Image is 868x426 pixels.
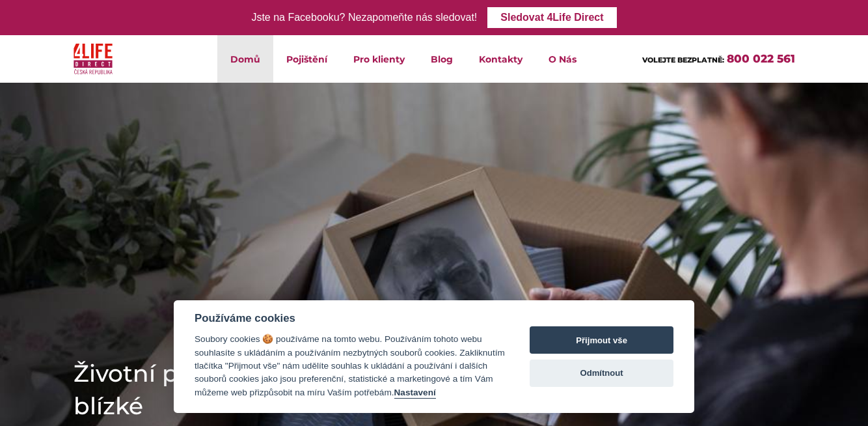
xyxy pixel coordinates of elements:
[394,388,436,399] button: Nastavení
[195,312,505,325] div: Používáme cookies
[727,52,795,65] a: 800 022 561
[487,7,616,28] a: Sledovat 4Life Direct
[530,360,673,387] button: Odmítnout
[642,55,724,64] span: VOLEJTE BEZPLATNĚ:
[195,333,505,399] div: Soubory cookies 🍪 používáme na tomto webu. Používáním tohoto webu souhlasíte s ukládáním a použív...
[466,35,536,83] a: Kontakty
[74,357,464,422] h1: Životní pojištění Jistota pro mé blízké
[418,35,466,83] a: Blog
[217,35,273,83] a: Domů
[530,326,673,354] button: Přijmout vše
[74,40,113,78] img: 4Life Direct Česká republika logo
[251,8,477,27] div: Jste na Facebooku? Nezapomeňte nás sledovat!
